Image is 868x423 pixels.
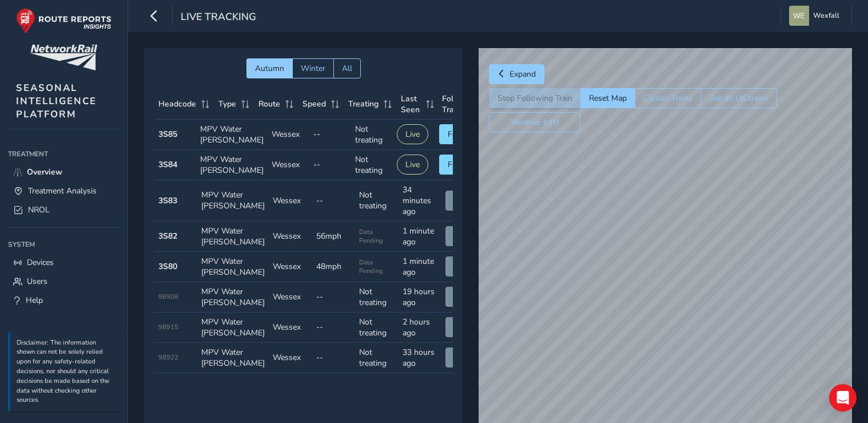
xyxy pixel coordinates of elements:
a: Treatment Analysis [8,181,120,200]
td: 2 hours ago [399,313,442,343]
span: Expand [509,69,536,80]
td: MPV Water [PERSON_NAME] [197,313,269,343]
td: -- [312,313,356,343]
button: View [445,287,481,307]
span: Speed [302,98,326,109]
p: Disclaimer: The information shown can not be solely relied upon for any safety-related decisions,... [17,338,114,406]
button: View [445,317,481,337]
td: Not treating [355,343,399,373]
td: Not treating [351,120,393,150]
td: Wessex [269,252,312,282]
span: Follow Train [442,93,469,115]
button: Wexfall [789,6,843,26]
td: MPV Water [PERSON_NAME] [196,120,268,150]
span: Autumn [255,63,284,74]
span: Overview [27,167,62,177]
span: Treating [348,98,379,109]
button: Follow [439,124,481,144]
td: 1 minute ago [399,222,442,252]
strong: 3S82 [158,231,177,242]
button: Live [397,124,428,144]
div: System [8,236,120,253]
td: Wessex [269,222,312,252]
td: Not treating [355,282,399,313]
img: customer logo [30,45,97,70]
span: SEASONAL INTELLIGENCE PLATFORM [16,81,97,121]
span: 98922 [158,353,178,362]
span: All [342,63,352,74]
div: Open Intercom Messenger [829,384,857,412]
button: See all UK trains [700,88,777,108]
strong: 3S83 [158,195,177,206]
td: Not treating [355,180,399,222]
td: -- [312,343,356,373]
td: 33 hours ago [399,343,442,373]
span: Help [26,295,43,306]
td: Wessex [269,343,312,373]
button: View [445,191,481,211]
a: Overview [8,163,120,181]
td: MPV Water [PERSON_NAME] [197,343,269,373]
strong: 3S80 [158,261,177,272]
button: All [333,58,361,78]
td: -- [309,120,351,150]
span: Follow [448,129,473,140]
a: Devices [8,253,120,272]
span: Data Pending [359,258,395,275]
td: MPV Water [PERSON_NAME] [197,180,269,222]
td: Wessex [268,150,309,180]
button: Winter [292,58,333,78]
td: Wessex [269,313,312,343]
td: -- [312,180,356,222]
span: NROL [28,204,50,215]
td: 19 hours ago [399,282,442,313]
span: Data Pending [359,228,395,245]
button: View [445,256,481,276]
td: -- [309,150,351,180]
td: Not treating [355,313,399,343]
td: Wessex [269,180,312,222]
td: Not treating [351,150,393,180]
button: Cluster Trains [635,88,700,108]
span: Users [27,276,47,287]
span: Devices [27,257,54,268]
span: Treatment Analysis [28,185,97,196]
span: Last Seen [401,93,422,115]
td: 48mph [312,252,356,282]
span: Type [218,98,236,109]
button: Weather (off) [489,112,580,132]
td: MPV Water [PERSON_NAME] [196,150,268,180]
td: 56mph [312,222,356,252]
td: MPV Water [PERSON_NAME] [197,222,269,252]
td: 34 minutes ago [399,180,442,222]
span: Winter [301,63,325,74]
button: View [445,347,481,367]
td: 1 minute ago [399,252,442,282]
td: Wessex [268,120,309,150]
button: View [445,226,481,246]
td: -- [312,282,356,313]
td: Wessex [269,282,312,313]
button: Follow [439,155,481,175]
span: 98915 [158,323,178,331]
a: Help [8,291,120,310]
button: Expand [489,64,544,84]
div: Treatment [8,145,120,163]
button: Reset Map [580,88,635,108]
img: rr logo [16,8,112,34]
strong: 3S85 [158,129,177,140]
td: MPV Water [PERSON_NAME] [197,282,269,313]
td: MPV Water [PERSON_NAME] [197,252,269,282]
span: Headcode [158,98,196,109]
span: Live Tracking [181,10,256,26]
span: Wexfall [813,6,839,26]
button: Autumn [246,58,292,78]
strong: 3S84 [158,159,177,170]
a: Users [8,272,120,291]
img: diamond-layout [789,6,809,26]
span: Route [258,98,280,109]
span: 98908 [158,292,178,301]
span: Follow [448,159,473,170]
button: Live [397,155,428,175]
a: NROL [8,200,120,219]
